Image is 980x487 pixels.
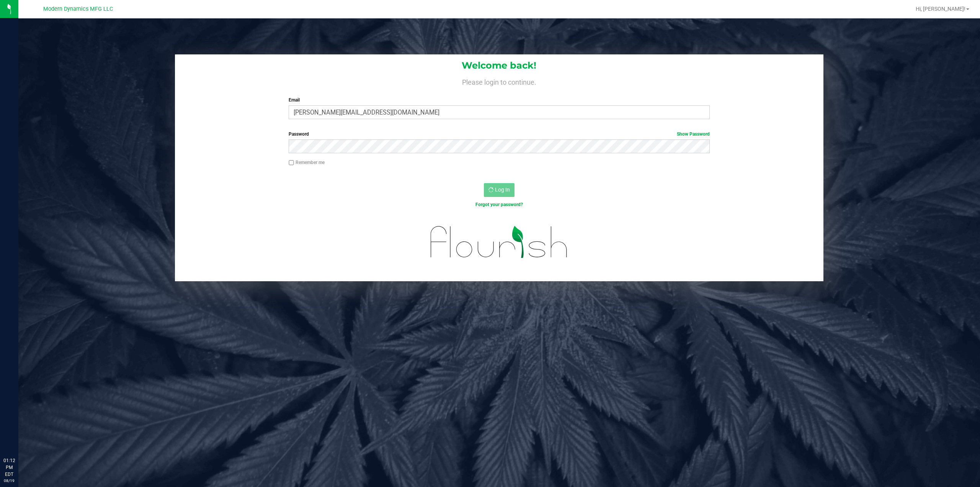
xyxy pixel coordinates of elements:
[289,160,294,166] input: Remember me
[418,216,580,268] img: flourish_logo.svg
[3,478,15,484] p: 08/19
[484,183,514,197] button: Log In
[175,77,824,86] h4: Please login to continue.
[677,131,710,137] a: Show Password
[289,131,309,137] span: Password
[289,97,710,103] label: Email
[175,61,824,71] h1: Welcome back!
[3,457,15,478] p: 01:12 PM EDT
[495,187,510,193] span: Log In
[43,6,113,12] span: Modern Dynamics MFG LLC
[916,6,965,12] span: Hi, [PERSON_NAME]!
[289,159,325,166] label: Remember me
[475,202,523,207] a: Forgot your password?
